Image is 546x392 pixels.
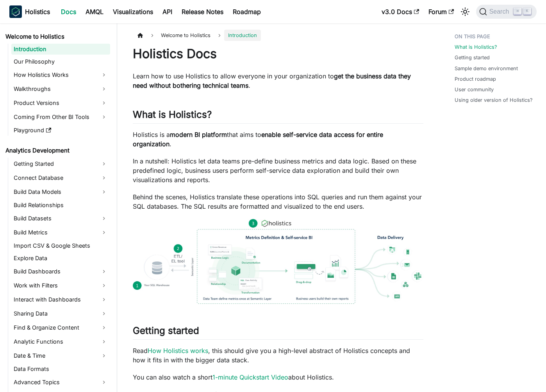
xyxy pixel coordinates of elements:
[476,5,537,19] button: Search (Command+K)
[424,5,459,18] a: Forum
[455,86,494,93] a: User community
[455,75,496,83] a: Product roadmap
[487,8,514,15] span: Search
[81,5,108,18] a: AMQL
[133,156,423,184] p: In a nutshell: Holistics let data teams pre-define business metrics and data logic. Based on thes...
[148,347,208,355] a: How Holistics works
[11,226,110,239] a: Build Metrics
[455,43,497,51] a: What is Holistics?
[459,5,471,18] button: Switch between dark and light mode (currently light mode)
[11,279,110,292] a: Work with Filters
[133,30,148,41] a: Home page
[133,109,423,124] h2: What is Holistics?
[212,373,288,381] a: 1-minute Quickstart Video
[133,71,423,90] p: Learn how to use Holistics to allow everyone in your organization to .
[11,200,110,211] a: Build Relationships
[11,212,110,225] a: Build Datasets
[514,8,521,15] kbd: ⌘
[224,30,261,41] span: Introduction
[11,253,110,264] a: Explore Data
[11,172,110,184] a: Connect Database
[523,8,531,15] kbd: K
[11,56,110,67] a: Our Philosophy
[3,145,110,156] a: Analytics Development
[11,158,110,170] a: Getting Started
[11,349,110,362] a: Date & Time
[11,69,110,81] a: How Holistics Works
[455,96,533,104] a: Using older version of Holistics?
[11,265,110,278] a: Build Dashboards
[56,5,81,18] a: Docs
[11,364,110,374] a: Data Formats
[133,372,423,382] p: You can also watch a short about Holistics.
[455,54,490,61] a: Getting started
[133,46,423,62] h1: Holistics Docs
[3,31,110,42] a: Welcome to Holistics
[133,219,423,304] img: How Holistics fits in your Data Stack
[170,131,227,138] strong: modern BI platform
[11,321,110,334] a: Find & Organize Content
[455,65,518,72] a: Sample demo environment
[133,346,423,365] p: Read , this should give you a high-level abstract of Holistics concepts and how it fits in with t...
[11,307,110,320] a: Sharing Data
[11,111,110,123] a: Coming From Other BI Tools
[157,30,214,41] span: Welcome to Holistics
[11,186,110,198] a: Build Data Models
[133,325,423,340] h2: Getting started
[9,5,22,18] img: Holistics
[11,335,110,348] a: Analytic Functions
[133,30,423,41] nav: Breadcrumbs
[25,7,50,16] b: Holistics
[133,130,423,149] p: Holistics is a that aims to .
[11,240,110,251] a: Import CSV & Google Sheets
[133,192,423,211] p: Behind the scenes, Holistics translate these operations into SQL queries and run them against you...
[11,97,110,109] a: Product Versions
[11,376,110,388] a: Advanced Topics
[9,5,50,18] a: HolisticsHolistics
[177,5,228,18] a: Release Notes
[228,5,266,18] a: Roadmap
[11,293,110,306] a: Interact with Dashboards
[108,5,158,18] a: Visualizations
[11,44,110,55] a: Introduction
[158,5,177,18] a: API
[377,5,424,18] a: v3.0 Docs
[11,125,110,136] a: Playground
[11,83,110,95] a: Walkthroughs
